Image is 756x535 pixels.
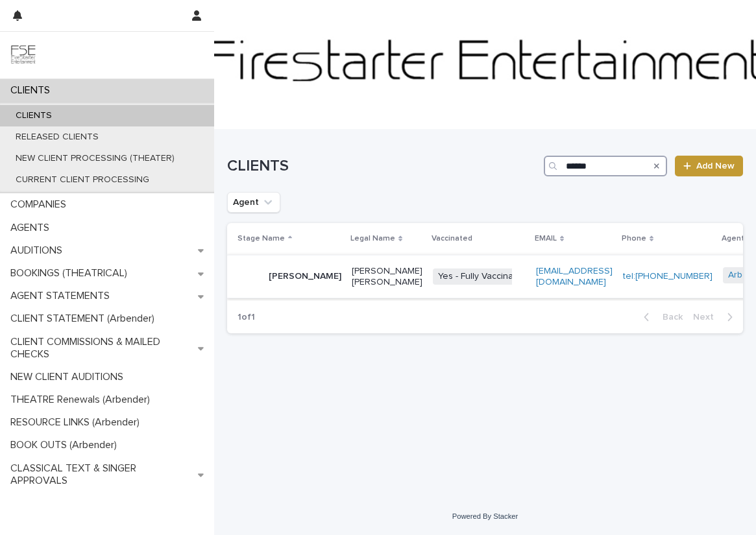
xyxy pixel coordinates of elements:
[722,232,744,246] p: Agent
[5,394,160,406] p: THEATRE Renewals (Arbender)
[352,266,422,288] p: [PERSON_NAME] [PERSON_NAME]
[5,198,77,211] p: COMPANIES
[675,156,743,176] a: Add New
[5,132,109,143] p: RELEASED CLIENTS
[693,313,722,322] span: Next
[227,157,539,176] h1: CLIENTS
[350,232,395,246] p: Legal Name
[5,462,198,487] p: CLASSICAL TEXT & SINGER APPROVALS
[544,156,667,176] input: Search
[535,232,557,246] p: EMAIL
[10,42,36,68] img: 9JgRvJ3ETPGCJDhvPVA5
[5,84,60,97] p: CLIENTS
[5,174,160,185] p: CURRENT CLIENT PROCESSING
[432,232,472,246] p: Vaccinated
[5,313,165,325] p: CLIENT STATEMENT (Arbender)
[5,439,127,451] p: BOOK OUTS (Arbender)
[227,192,280,213] button: Agent
[238,232,285,246] p: Stage Name
[688,311,743,323] button: Next
[622,232,646,246] p: Phone
[5,416,150,429] p: RESOURCE LINKS (Arbender)
[452,512,518,520] a: Powered By Stacker
[623,272,713,281] a: tel:[PHONE_NUMBER]
[433,268,532,285] span: Yes - Fully Vaccinated
[536,267,613,287] a: [EMAIL_ADDRESS][DOMAIN_NAME]
[5,244,73,257] p: AUDITIONS
[5,222,60,234] p: AGENTS
[655,313,683,322] span: Back
[633,311,688,323] button: Back
[227,302,265,333] p: 1 of 1
[5,267,138,279] p: BOOKINGS (THEATRICAL)
[5,371,134,383] p: NEW CLIENT AUDITIONS
[5,153,185,164] p: NEW CLIENT PROCESSING (THEATER)
[269,271,341,282] p: [PERSON_NAME]
[696,161,735,171] span: Add New
[5,336,198,361] p: CLIENT COMMISSIONS & MAILED CHECKS
[5,290,120,302] p: AGENT STATEMENTS
[5,110,62,121] p: CLIENTS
